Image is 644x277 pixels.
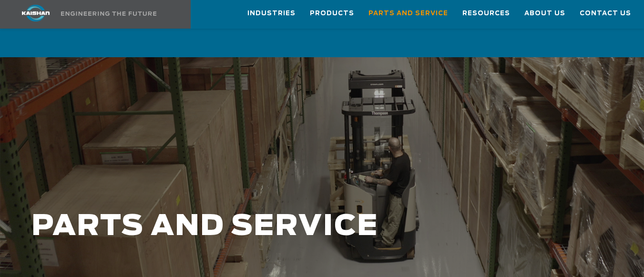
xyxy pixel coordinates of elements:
span: Products [310,8,354,19]
span: Industries [247,8,296,19]
span: Contact Us [580,8,631,19]
a: Parts and Service [368,0,448,26]
a: Industries [247,0,296,26]
a: Products [310,0,354,26]
a: Contact Us [580,0,631,26]
span: Parts and Service [368,8,448,19]
h1: PARTS AND SERVICE [31,211,514,243]
span: About Us [524,8,565,19]
span: Resources [462,8,510,19]
img: Engineering the future [61,11,156,16]
a: About Us [524,0,565,26]
a: Resources [462,0,510,26]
